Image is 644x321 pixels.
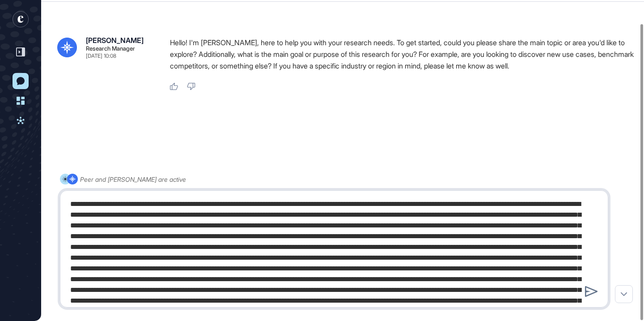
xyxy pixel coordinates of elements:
[170,37,635,72] p: Hello! I'm [PERSON_NAME], here to help you with your research needs. To get started, could you pl...
[80,174,186,185] div: Peer and [PERSON_NAME] are active
[86,37,144,44] div: [PERSON_NAME]
[86,53,116,59] div: [DATE] 10:08
[13,11,29,27] div: entrapeer-logo
[86,46,135,51] div: Research Manager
